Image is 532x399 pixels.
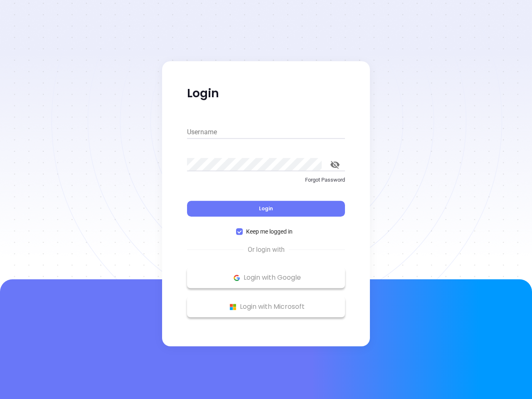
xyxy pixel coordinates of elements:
p: Forgot Password [187,176,345,184]
p: Login with Microsoft [191,300,341,313]
span: Or login with [244,245,289,255]
p: Login [187,86,345,101]
span: Login [259,205,273,212]
button: toggle password visibility [325,155,345,175]
button: Login [187,201,345,217]
span: Keep me logged in [243,227,296,236]
img: Microsoft Logo [228,302,238,312]
button: Google Logo Login with Google [187,267,345,288]
a: Forgot Password [187,176,345,191]
p: Login with Google [191,271,341,284]
button: Microsoft Logo Login with Microsoft [187,296,345,317]
img: Google Logo [232,273,242,283]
